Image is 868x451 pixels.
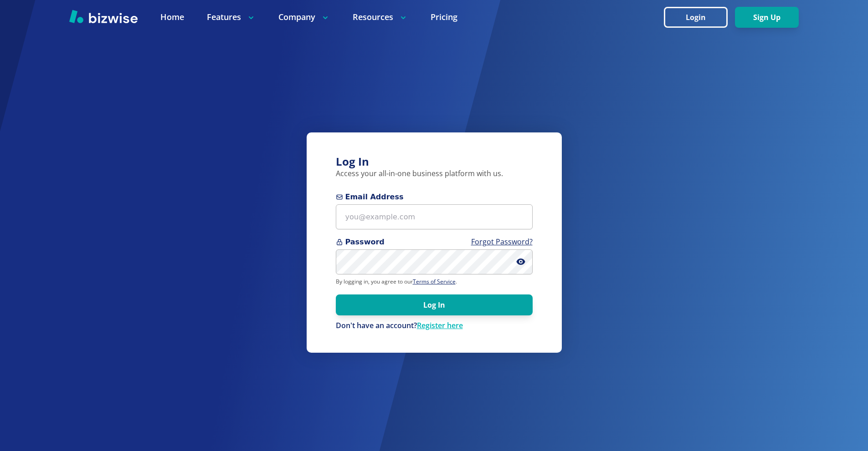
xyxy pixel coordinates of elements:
[278,11,330,23] p: Company
[431,11,457,23] a: Pricing
[336,154,533,169] h3: Log In
[69,10,138,23] img: Bizwise Logo
[471,237,533,247] a: Forgot Password?
[417,320,463,330] a: Register here
[336,237,533,248] span: Password
[160,11,184,23] a: Home
[413,278,456,285] a: Terms of Service
[336,204,533,229] input: you@example.com
[336,169,533,179] p: Access your all-in-one business platform with us.
[207,11,256,23] p: Features
[336,278,533,285] p: By logging in, you agree to our .
[336,321,533,331] p: Don't have an account?
[336,321,533,331] div: Don't have an account?Register here
[336,294,533,315] button: Log In
[735,13,799,22] a: Sign Up
[353,11,408,23] p: Resources
[735,7,799,28] button: Sign Up
[336,192,533,203] span: Email Address
[664,7,728,28] button: Login
[664,13,735,22] a: Login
